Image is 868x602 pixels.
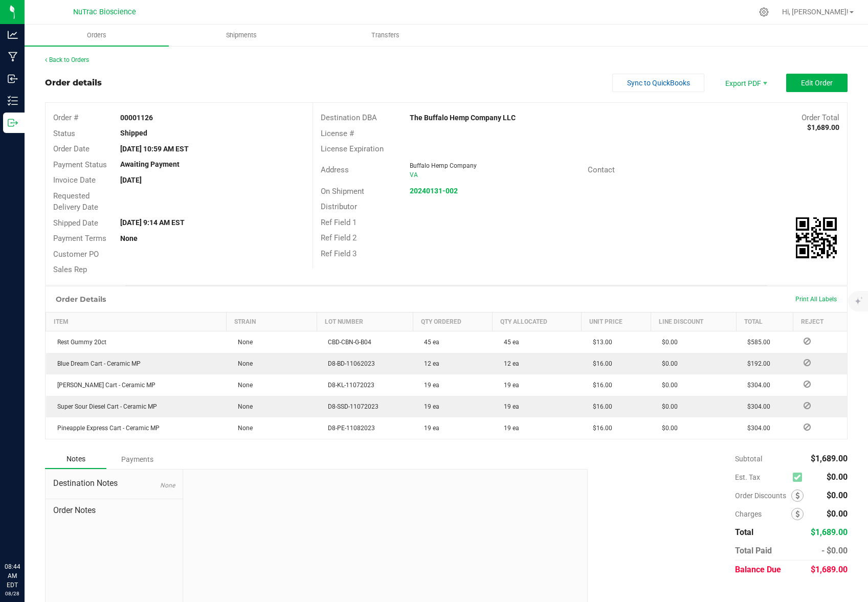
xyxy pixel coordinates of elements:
[657,339,678,346] span: $0.00
[588,360,612,367] span: $16.00
[52,425,160,432] span: Pineapple Express Cart - Ceramic MP
[410,162,477,169] span: Buffalo Hemp Company
[8,118,18,128] inline-svg: Outbound
[796,217,837,258] qrcode: 00001126
[793,470,807,484] span: Calculate excise tax
[169,25,313,46] a: Shipments
[323,403,379,410] span: D8-SSD-11072023
[582,312,651,331] th: Unit Price
[53,191,98,212] span: Requested Delivery Date
[45,56,89,63] a: Back to Orders
[786,74,848,92] button: Edit Order
[8,52,18,62] inline-svg: Manufacturing
[106,450,168,469] div: Payments
[588,382,612,389] span: $16.00
[735,565,781,574] span: Balance Due
[588,403,612,410] span: $16.00
[657,382,678,389] span: $0.00
[53,160,107,169] span: Payment Status
[419,382,439,389] span: 19 ea
[321,113,377,122] span: Destination DBA
[801,79,833,87] span: Edit Order
[321,165,349,174] span: Address
[8,74,18,84] inline-svg: Inbound
[46,312,227,331] th: Item
[799,338,815,344] span: Reject Inventory
[321,187,364,196] span: On Shipment
[323,360,375,367] span: D8-BD-11062023
[233,339,253,346] span: None
[233,403,253,410] span: None
[811,565,848,574] span: $1,689.00
[233,360,253,367] span: None
[120,145,189,153] strong: [DATE] 10:59 AM EST
[802,113,839,122] span: Order Total
[735,527,753,537] span: Total
[8,30,18,40] inline-svg: Analytics
[657,360,678,367] span: $0.00
[5,562,20,590] p: 08:44 AM EDT
[742,339,770,346] span: $585.00
[419,360,439,367] span: 12 ea
[321,249,357,258] span: Ref Field 3
[782,8,849,16] span: Hi, [PERSON_NAME]!
[25,25,169,46] a: Orders
[493,312,582,331] th: Qty Allocated
[10,520,41,551] iframe: Resource center
[53,504,175,517] span: Order Notes
[233,382,253,389] span: None
[321,144,384,153] span: License Expiration
[827,509,848,519] span: $0.00
[419,425,439,432] span: 19 ea
[323,382,374,389] span: D8-KL-11072023
[827,472,848,482] span: $0.00
[799,360,815,366] span: Reject Inventory
[410,171,418,179] span: VA
[651,312,736,331] th: Line Discount
[120,218,185,227] strong: [DATE] 9:14 AM EST
[358,31,413,40] span: Transfers
[45,450,106,469] div: Notes
[120,160,180,168] strong: Awaiting Payment
[8,96,18,106] inline-svg: Inventory
[45,77,102,89] div: Order details
[419,339,439,346] span: 45 ea
[52,339,106,346] span: Rest Gummy 20ct
[827,490,848,500] span: $0.00
[588,165,615,174] span: Contact
[53,218,98,228] span: Shipped Date
[735,455,762,463] span: Subtotal
[742,382,770,389] span: $304.00
[120,176,142,184] strong: [DATE]
[715,74,776,92] li: Export PDF
[419,403,439,410] span: 19 ea
[499,382,519,389] span: 19 ea
[735,473,789,481] span: Est. Tax
[742,425,770,432] span: $304.00
[53,113,78,122] span: Order #
[73,8,136,16] span: NuTrac Bioscience
[795,296,837,303] span: Print All Labels
[821,546,848,555] span: - $0.00
[742,360,770,367] span: $192.00
[799,424,815,430] span: Reject Inventory
[811,527,848,537] span: $1,689.00
[758,7,770,17] div: Manage settings
[499,339,519,346] span: 45 ea
[735,546,772,555] span: Total Paid
[811,454,848,463] span: $1,689.00
[53,129,75,138] span: Status
[410,187,458,195] a: 20240131-002
[323,425,375,432] span: D8-PE-11082023
[499,360,519,367] span: 12 ea
[233,425,253,432] span: None
[321,233,357,242] span: Ref Field 2
[160,482,175,489] span: None
[317,312,413,331] th: Lot Number
[799,403,815,409] span: Reject Inventory
[588,425,612,432] span: $16.00
[499,425,519,432] span: 19 ea
[52,360,141,367] span: Blue Dream Cart - Ceramic MP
